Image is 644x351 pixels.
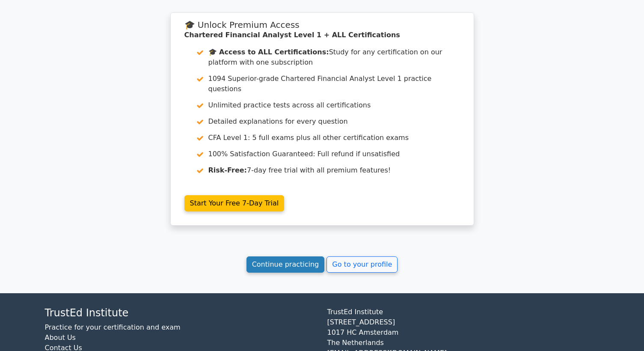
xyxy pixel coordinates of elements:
a: Start Your Free 7-Day Trial [184,195,285,211]
a: Go to your profile [326,256,398,273]
h4: TrustEd Institute [45,307,317,319]
a: About Us [45,333,76,342]
a: Continue practicing [246,256,325,273]
a: Practice for your certification and exam [45,323,181,331]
